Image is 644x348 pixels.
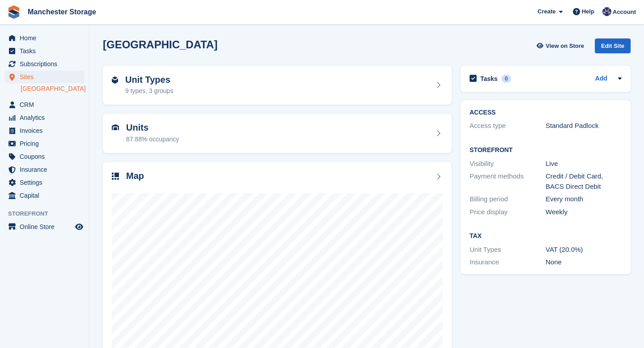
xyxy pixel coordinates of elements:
a: menu [4,124,85,137]
a: menu [4,221,85,233]
img: map-icn-33ee37083ee616e46c38cad1a60f524a97daa1e2b2c8c0bc3eb3415660979fc1.svg [112,173,119,180]
img: unit-icn-7be61d7bf1b0ce9d3e12c5938cc71ed9869f7b940bace4675aadf7bd6d80202e.svg [112,124,119,131]
a: menu [4,111,85,124]
span: Online Store [20,221,73,233]
div: Unit Types [470,245,546,255]
a: Manchester Storage [24,4,100,19]
span: Help [582,7,594,16]
img: stora-icon-8386f47178a22dfd0bd8f6a31ec36ba5ce8667c1dd55bd0f319d3a0aa187defe.svg [7,5,21,19]
span: Settings [20,176,73,189]
h2: ACCESS [470,109,622,116]
div: None [546,257,622,267]
h2: [GEOGRAPHIC_DATA] [103,38,217,51]
span: Capital [20,189,73,202]
span: CRM [20,98,73,111]
a: menu [4,189,85,202]
a: Edit Site [595,38,631,57]
a: menu [4,137,85,150]
div: 9 types, 3 groups [125,86,173,96]
span: Home [20,32,73,44]
a: menu [4,32,85,44]
div: Credit / Debit Card, BACS Direct Debit [546,171,622,191]
a: menu [4,45,85,57]
h2: Tax [470,233,622,240]
a: [GEOGRAPHIC_DATA] [21,85,85,93]
span: Storefront [8,209,89,218]
span: Tasks [20,45,73,57]
div: Standard Padlock [546,121,622,131]
a: menu [4,163,85,176]
span: Invoices [20,124,73,137]
span: Create [538,7,555,16]
h2: Storefront [470,147,622,154]
div: 87.88% occupancy [126,135,179,144]
h2: Units [126,123,179,133]
div: Insurance [470,257,546,267]
div: Edit Site [595,38,631,53]
a: Preview store [74,221,85,232]
span: View on Store [546,42,584,51]
div: Price display [470,207,546,217]
div: Billing period [470,194,546,204]
span: Subscriptions [20,58,73,70]
span: Account [613,8,636,17]
a: Add [595,74,607,84]
a: View on Store [535,38,588,53]
a: menu [4,150,85,163]
a: menu [4,71,85,83]
h2: Tasks [480,75,498,83]
div: Every month [546,194,622,204]
a: menu [4,98,85,111]
div: Visibility [470,159,546,169]
h2: Map [126,171,144,181]
div: Payment methods [470,171,546,191]
span: Sites [20,71,73,83]
a: Unit Types 9 types, 3 groups [103,66,452,105]
div: Access type [470,121,546,131]
div: VAT (20.0%) [546,245,622,255]
span: Insurance [20,163,73,176]
span: Analytics [20,111,73,124]
span: Coupons [20,150,73,163]
div: Live [546,159,622,169]
div: 0 [501,75,512,83]
div: Weekly [546,207,622,217]
img: unit-type-icn-2b2737a686de81e16bb02015468b77c625bbabd49415b5ef34ead5e3b44a266d.svg [112,76,118,84]
h2: Unit Types [125,75,173,85]
a: menu [4,58,85,70]
span: Pricing [20,137,73,150]
a: menu [4,176,85,189]
a: Units 87.88% occupancy [103,114,452,153]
